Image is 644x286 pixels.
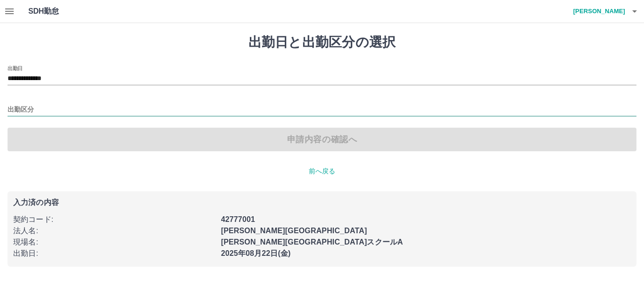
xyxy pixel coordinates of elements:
p: 前へ戻る [8,166,636,176]
b: [PERSON_NAME][GEOGRAPHIC_DATA] [221,227,367,235]
p: 契約コード : [13,214,215,225]
b: [PERSON_NAME][GEOGRAPHIC_DATA]スクールA [221,238,403,246]
label: 出勤日 [8,65,23,72]
p: 入力済の内容 [13,199,631,206]
b: 42777001 [221,215,255,223]
h1: 出勤日と出勤区分の選択 [8,34,636,50]
p: 出勤日 : [13,248,215,259]
b: 2025年08月22日(金) [221,249,291,257]
p: 法人名 : [13,225,215,237]
p: 現場名 : [13,237,215,248]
